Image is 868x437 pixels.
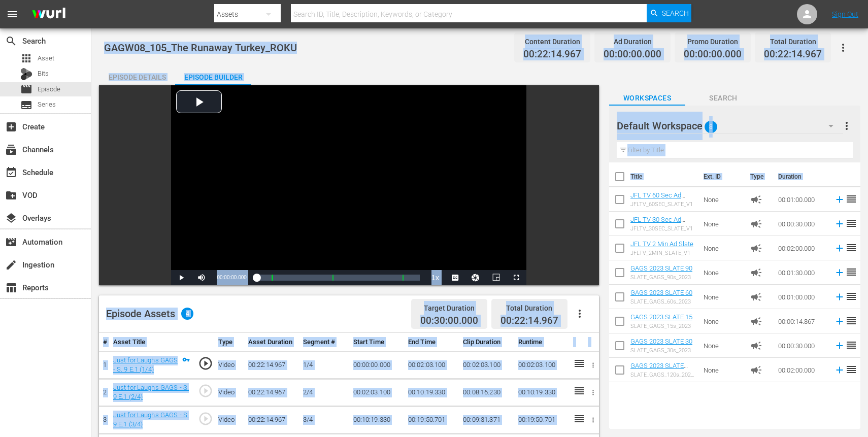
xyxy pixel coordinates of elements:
[630,191,685,207] a: JFL TV 60 Sec Ad Slate
[404,406,459,433] td: 00:19:50.701
[5,259,17,271] span: Ingestion
[20,52,32,64] span: Asset
[514,333,569,352] th: Runtime
[445,270,465,285] button: Captions
[630,338,692,345] a: GAGS 2023 SLATE 30
[630,362,688,377] a: GAGS 2023 SLATE 120 V2
[750,193,762,206] span: Ad
[425,270,445,285] button: Playback Rate
[841,120,853,132] span: more_vert
[774,309,830,333] td: 00:00:14.867
[214,379,244,406] td: Video
[750,364,762,376] span: Ad
[750,242,762,254] span: Ad
[685,92,761,105] span: Search
[349,379,404,406] td: 00:02:03.100
[523,35,581,49] div: Content Duration
[244,351,299,379] td: 00:22:14.967
[774,285,830,309] td: 00:01:00.000
[630,162,697,191] th: Title
[699,285,746,309] td: None
[699,260,746,285] td: None
[214,351,244,379] td: Video
[699,309,746,333] td: None
[845,339,857,351] span: reorder
[420,315,478,327] span: 00:30:00.000
[175,65,251,85] button: Episode Builder
[514,351,569,379] td: 00:02:03.100
[744,162,772,191] th: Type
[750,218,762,230] span: Ad
[404,351,459,379] td: 00:02:03.100
[832,10,858,18] a: Sign Out
[845,266,857,278] span: reorder
[486,270,506,285] button: Picture-in-Picture
[630,225,695,232] div: JFLTV_30SEC_SLATE_V1
[630,347,692,354] div: SLATE_GAGS_30s_2023
[5,166,17,179] span: Schedule
[214,406,244,433] td: Video
[774,358,830,382] td: 00:02:00.000
[630,201,695,208] div: JFLTV_60SEC_SLATE_V1
[244,379,299,406] td: 00:22:14.967
[198,411,213,426] span: play_circle_outline
[617,112,843,140] div: Default Workspace
[630,264,692,272] a: GAGS 2023 SLATE 90
[171,270,191,285] button: Play
[514,406,569,433] td: 00:19:50.701
[630,274,692,281] div: SLATE_GAGS_90s_2023
[845,217,857,229] span: reorder
[630,240,693,248] a: JFL TV 2 Min Ad Slate
[630,289,692,296] a: GAGS 2023 SLATE 60
[845,363,857,376] span: reorder
[99,65,175,89] div: Episode Details
[404,379,459,406] td: 00:10:19.330
[214,333,244,352] th: Type
[20,83,32,95] span: Episode
[834,267,845,278] svg: Add to Episode
[257,275,420,281] div: Progress Bar
[750,315,762,327] span: Ad
[420,301,478,315] div: Target Duration
[38,84,60,94] span: Episode
[99,379,109,406] td: 2
[750,340,762,352] span: Ad
[845,242,857,254] span: reorder
[845,193,857,205] span: reorder
[99,406,109,433] td: 3
[514,379,569,406] td: 00:10:19.330
[699,358,746,382] td: None
[834,340,845,351] svg: Add to Episode
[630,323,692,329] div: SLATE_GAGS_15s_2023
[774,260,830,285] td: 00:01:30.000
[705,116,717,138] span: 8
[834,243,845,254] svg: Add to Episode
[699,212,746,236] td: None
[38,99,56,110] span: Series
[506,270,526,285] button: Fullscreen
[684,35,742,49] div: Promo Duration
[404,333,459,352] th: End Time
[113,356,178,374] a: Just for Laughs GAGS - S. 9 E.1 (1/4)
[244,406,299,433] td: 00:22:14.967
[630,298,692,305] div: SLATE_GAGS_60s_2023
[750,266,762,279] span: Ad
[630,250,693,256] div: JFLTV_2MIN_SLATE_V1
[5,282,17,294] span: Reports
[465,270,486,285] button: Jump To Time
[697,162,744,191] th: Ext. ID
[834,194,845,205] svg: Add to Episode
[750,291,762,303] span: campaign
[5,212,17,224] span: Overlays
[684,49,742,60] span: 00:00:00.000
[198,356,213,371] span: play_circle_outline
[299,351,349,379] td: 1/4
[217,275,246,280] span: 00:00:00.000
[604,49,661,60] span: 00:00:00.000
[106,308,193,320] div: Episode Assets
[349,351,404,379] td: 00:00:00.000
[500,315,558,326] span: 00:22:14.967
[609,92,685,105] span: Workspaces
[630,372,695,378] div: SLATE_GAGS_120s_2023_v2
[459,406,514,433] td: 00:09:31.371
